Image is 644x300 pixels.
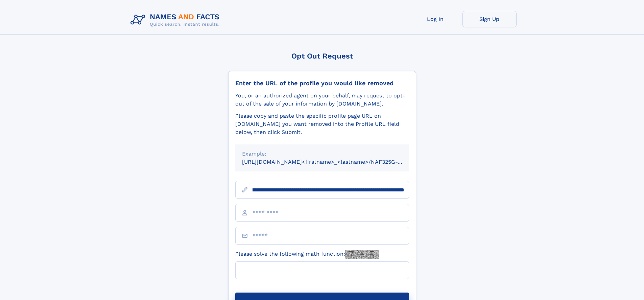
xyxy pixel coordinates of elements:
[128,11,225,29] img: Logo Names and Facts
[235,79,409,87] div: Enter the URL of the profile you would like removed
[235,250,379,259] label: Please solve the following math function:
[242,159,422,165] small: [URL][DOMAIN_NAME]<firstname>_<lastname>/NAF325G-xxxxxxxx
[235,92,409,108] div: You, or an authorized agent on your behalf, may request to opt-out of the sale of your informatio...
[462,11,517,27] a: Sign Up
[235,112,409,136] div: Please copy and paste the specific profile page URL on [DOMAIN_NAME] you want removed into the Pr...
[242,150,402,158] div: Example:
[228,52,416,60] div: Opt Out Request
[408,11,462,27] a: Log In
